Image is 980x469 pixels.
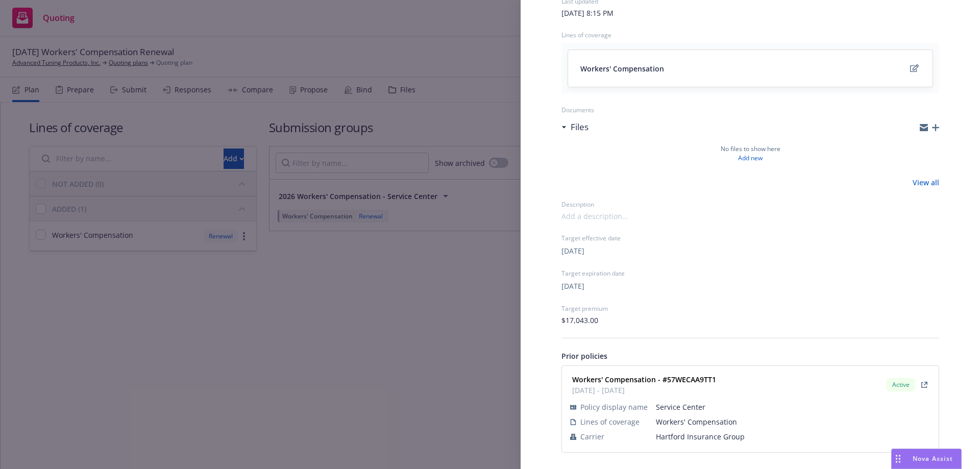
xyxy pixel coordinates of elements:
div: Documents [561,106,939,114]
button: Nova Assist [891,449,962,469]
span: No files to show here [721,144,780,154]
h3: Files [571,120,589,134]
div: Description [561,200,939,209]
button: [DATE] [561,281,584,291]
span: Service Center [656,402,930,412]
span: Policy display name [580,402,648,412]
div: Prior policies [561,351,939,361]
button: [DATE] [561,245,584,256]
div: Files [561,120,589,134]
span: $17,043.00 [561,315,598,326]
span: [DATE] - [DATE] [572,385,716,396]
a: Add new [738,154,763,163]
span: Active [891,380,911,389]
a: View Policy [918,379,930,391]
div: [DATE] 8:15 PM [561,8,614,18]
span: Carrier [580,431,604,442]
span: Nova Assist [913,454,953,463]
div: Drag to move [892,449,904,468]
span: Workers' Compensation [580,63,664,74]
span: Hartford Insurance Group [656,431,930,442]
div: Target effective date [561,234,939,242]
div: Lines of coverage [561,31,939,39]
strong: Workers' Compensation - #57WECAA9TT1 [572,375,716,384]
span: Lines of coverage [580,416,640,427]
span: Workers' Compensation [656,416,930,427]
div: Target expiration date [561,269,939,278]
a: View all [913,177,939,188]
a: edit [908,62,920,75]
div: Target premium [561,304,939,313]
